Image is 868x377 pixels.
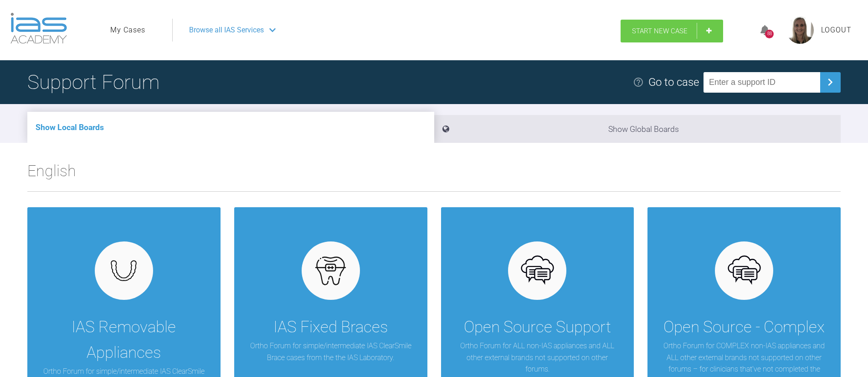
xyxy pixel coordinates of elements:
div: Open Source - Complex [663,314,825,340]
div: IAS Removable Appliances [41,314,207,366]
div: Go to case [648,73,699,91]
li: Show Local Boards [27,112,434,143]
img: opensource.6e495855.svg [727,253,762,288]
li: Show Global Boards [434,115,841,143]
h2: English [27,158,841,191]
a: Logout [821,24,852,36]
p: Ortho Forum for ALL non-IAS appliances and ALL other external brands not supported on other forums. [455,340,621,375]
div: 88 [765,30,774,38]
a: My Cases [110,24,145,36]
div: IAS Fixed Braces [273,314,388,340]
input: Enter a support ID [704,72,820,93]
p: Ortho Forum for simple/intermediate IAS ClearSmile Brace cases from the the IAS Laboratory. [248,340,414,363]
img: opensource.6e495855.svg [520,253,555,288]
h1: Support Forum [27,66,159,98]
div: Open Source Support [464,314,611,340]
img: logo-light.3e3ef733.png [10,13,67,44]
span: Start New Case [632,27,688,35]
img: fixed.9f4e6236.svg [313,253,348,288]
a: Start New Case [621,20,723,42]
img: removables.927eaa4e.svg [106,257,141,284]
img: help.e70b9f3d.svg [633,77,644,88]
img: profile.png [786,16,814,44]
span: Browse all IAS Services [189,24,264,36]
img: chevronRight.28bd32b0.svg [823,75,837,89]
